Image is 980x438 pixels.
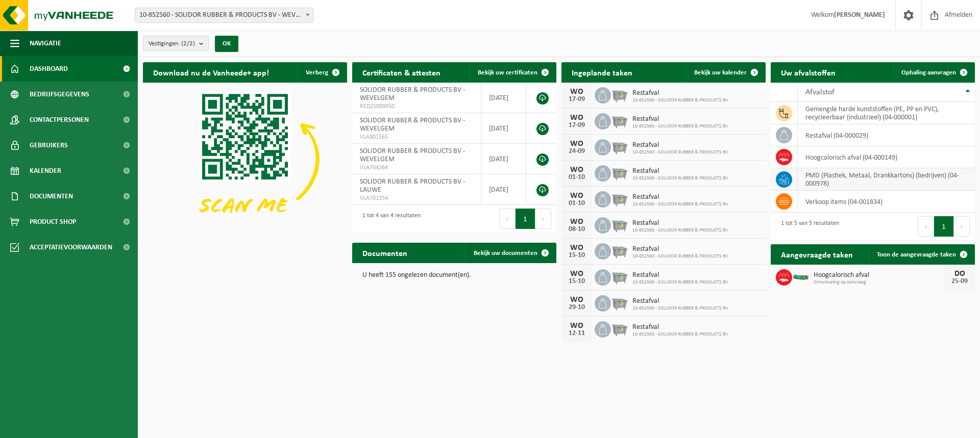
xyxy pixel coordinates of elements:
[567,114,587,122] div: WO
[306,69,328,76] span: Verberg
[798,124,975,146] td: restafval (04-000029)
[360,164,473,172] span: VLA704264
[298,62,346,83] button: Verberg
[632,149,728,156] span: 10-852560 - SOLIDOR RUBBER & PRODUCTS BV
[30,56,68,82] span: Dashboard
[465,243,555,263] a: Bekijk uw documenten
[360,147,465,163] span: SOLIDOR RUBBER & PRODUCTS BV - WEVELGEM
[30,209,76,235] span: Product Shop
[776,215,839,238] div: 1 tot 5 van 5 resultaten
[474,250,537,256] span: Bekijk uw documenten
[561,62,643,82] h2: Ingeplande taken
[814,271,944,279] span: Hoogcalorisch afval
[215,36,238,52] button: OK
[949,278,970,285] div: 25-09
[481,113,526,144] td: [DATE]
[632,297,728,305] span: Restafval
[481,174,526,205] td: [DATE]
[567,226,587,233] div: 08-10
[632,323,728,331] span: Restafval
[478,69,537,76] span: Bekijk uw certificaten
[611,294,628,311] img: WB-2500-GAL-GY-01
[918,216,934,237] button: Previous
[535,209,551,229] button: Next
[567,148,587,155] div: 24-09
[949,270,970,278] div: DO
[567,174,587,181] div: 01-10
[362,272,546,279] p: U heeft 155 ongelezen document(en).
[567,304,587,311] div: 29-10
[143,62,279,82] h2: Download nu de Vanheede+ app!
[893,62,974,83] a: Ophaling aanvragen
[814,279,944,286] span: Omwisseling op aanvraag
[877,251,956,258] span: Toon de aangevraagde taken
[567,96,587,103] div: 17-09
[567,244,587,252] div: WO
[632,89,728,97] span: Restafval
[567,218,587,226] div: WO
[632,97,728,104] span: 10-852560 - SOLIDOR RUBBER & PRODUCTS BV
[632,201,728,208] span: 10-852560 - SOLIDOR RUBBER & PRODUCTS BV
[567,270,587,278] div: WO
[135,8,313,23] span: 10-852560 - SOLIDOR RUBBER & PRODUCTS BV - WEVELGEM
[632,331,728,338] span: 10-852560 - SOLIDOR RUBBER & PRODUCTS BV
[470,62,555,83] a: Bekijk uw certificaten
[632,219,728,227] span: Restafval
[611,320,628,337] img: WB-2500-GAL-GY-01
[352,62,451,82] h2: Certificaten & attesten
[567,330,587,337] div: 12-11
[611,242,628,259] img: WB-2500-GAL-GY-01
[30,133,68,158] span: Gebruikers
[954,216,970,237] button: Next
[632,123,728,130] span: 10-852560 - SOLIDOR RUBBER & PRODUCTS BV
[611,216,628,233] img: WB-2500-GAL-GY-01
[611,138,628,155] img: WB-2500-GAL-GY-01
[798,191,975,213] td: verkoop items (04-001834)
[360,194,473,202] span: VLA701354
[149,36,195,51] span: Vestigingen
[834,11,885,19] strong: [PERSON_NAME]
[686,62,765,83] a: Bekijk uw kalender
[798,102,975,124] td: gemengde harde kunststoffen (PE, PP en PVC), recycleerbaar (industrieel) (04-000001)
[632,253,728,260] span: 10-852560 - SOLIDOR RUBBER & PRODUCTS BV
[611,164,628,181] img: WB-2500-GAL-GY-01
[798,168,975,191] td: PMD (Plastiek, Metaal, Drankkartons) (bedrijven) (04-000978)
[869,244,974,265] a: Toon de aangevraagde taken
[567,88,587,96] div: WO
[934,216,954,237] button: 1
[481,83,526,113] td: [DATE]
[352,243,418,263] h2: Documenten
[611,112,628,129] img: WB-2500-GAL-GY-01
[798,146,975,168] td: hoogcalorisch afval (04-000149)
[181,40,195,47] count: (2/2)
[30,31,61,56] span: Navigatie
[611,268,628,285] img: WB-2500-GAL-GY-01
[481,144,526,174] td: [DATE]
[143,83,347,236] img: Download de VHEPlus App
[30,158,61,184] span: Kalender
[567,122,587,129] div: 17-09
[694,69,747,76] span: Bekijk uw kalender
[771,244,863,264] h2: Aangevraagde taken
[567,252,587,259] div: 15-10
[632,115,728,123] span: Restafval
[632,245,728,253] span: Restafval
[901,69,956,76] span: Ophaling aanvragen
[30,184,73,209] span: Documenten
[632,175,728,182] span: 10-852560 - SOLIDOR RUBBER & PRODUCTS BV
[567,140,587,148] div: WO
[632,271,728,279] span: Restafval
[567,192,587,200] div: WO
[567,166,587,174] div: WO
[360,117,465,133] span: SOLIDOR RUBBER & PRODUCTS BV - WEVELGEM
[357,208,421,230] div: 1 tot 4 van 4 resultaten
[632,167,728,175] span: Restafval
[632,193,728,201] span: Restafval
[611,86,628,103] img: WB-2500-GAL-GY-01
[771,62,846,82] h2: Uw afvalstoffen
[632,305,728,312] span: 10-852560 - SOLIDOR RUBBER & PRODUCTS BV
[516,209,535,229] button: 1
[632,227,728,234] span: 10-852560 - SOLIDOR RUBBER & PRODUCTS BV
[30,235,112,260] span: Acceptatievoorwaarden
[805,88,835,96] span: Afvalstof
